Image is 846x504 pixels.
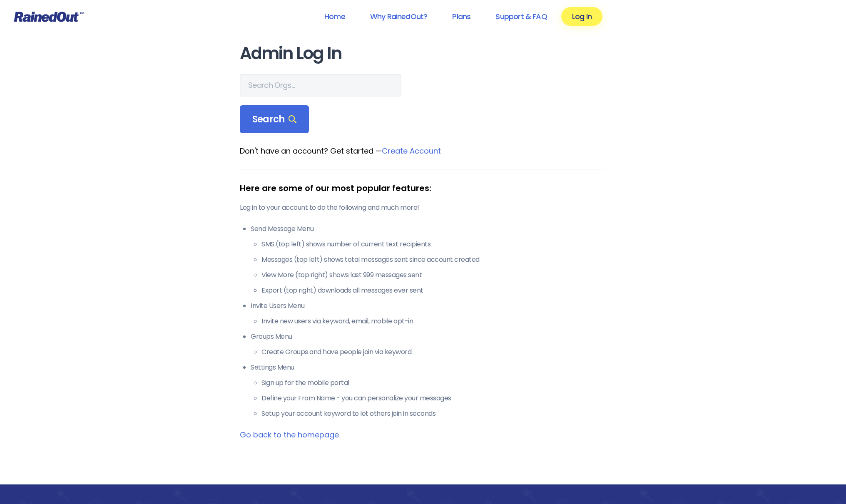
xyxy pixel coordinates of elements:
[382,146,441,156] a: Create Account
[441,7,481,26] a: Plans
[261,239,606,249] li: SMS (top left) shows number of current text recipients
[252,114,296,125] span: Search
[261,316,606,326] li: Invite new users via keyword, email, mobile opt-in
[261,378,606,388] li: Sign up for the mobile portal
[240,74,401,97] input: Search Orgs…
[240,203,606,213] p: Log in to your account to do the following and much more!
[359,7,438,26] a: Why RainedOut?
[314,7,356,26] a: Home
[561,7,602,26] a: Log In
[485,7,557,26] a: Support & FAQ
[261,409,606,419] li: Setup your account keyword to let others join in seconds
[261,255,606,265] li: Messages (top left) shows total messages sent since account created
[240,105,309,134] div: Search
[240,44,606,63] h1: Admin Log In
[251,301,606,326] li: Invite Users Menu
[251,224,606,295] li: Send Message Menu
[261,286,606,295] li: Export (top right) downloads all messages ever sent
[261,393,606,403] li: Define your From Name - you can personalize your messages
[251,332,606,357] li: Groups Menu
[261,347,606,357] li: Create Groups and have people join via keyword
[240,44,606,440] main: Don't have an account? Get started —
[261,270,606,280] li: View More (top right) shows last 999 messages sent
[251,362,606,419] li: Settings Menu
[240,430,339,440] a: Go back to the homepage
[240,182,606,194] div: Here are some of our most popular features:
